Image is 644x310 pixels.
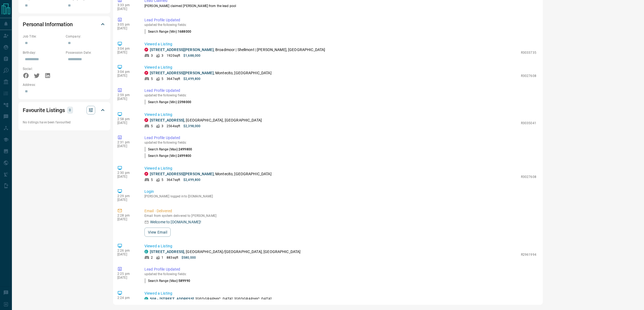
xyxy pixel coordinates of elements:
[178,100,191,104] span: 2398000
[161,124,163,129] p: 3
[117,97,136,101] p: [DATE]
[144,48,148,52] div: property.ca
[144,17,536,23] p: Lead Profile Updated
[151,177,153,182] p: 5
[117,217,136,221] p: [DATE]
[117,47,136,50] p: 3:04 pm
[117,198,136,202] p: [DATE]
[117,50,136,54] p: [DATE]
[117,144,136,148] p: [DATE]
[144,250,148,254] div: condos.ca
[521,174,536,179] p: R3027608
[521,50,536,55] p: R3033735
[117,74,136,77] p: [DATE]
[144,208,536,214] p: Email - Delivered
[150,48,214,52] a: [STREET_ADDRESS][PERSON_NAME]
[23,120,106,125] p: No listings have been favourited
[151,255,153,260] p: 2
[150,172,214,176] a: [STREET_ADDRESS][PERSON_NAME]
[150,219,201,225] p: Welcome to [DOMAIN_NAME]!
[117,249,136,252] p: 2:26 pm
[117,252,136,256] p: [DATE]
[161,177,163,182] p: 5
[23,82,106,87] p: Address:
[117,194,136,198] p: 2:29 pm
[521,73,536,78] p: R3027608
[144,291,536,296] p: Viewed a Listing
[144,71,148,75] div: property.ca
[117,175,136,178] p: [DATE]
[117,214,136,217] p: 2:28 pm
[178,30,191,33] span: 1688000
[144,267,536,272] p: Lead Profile Updated
[144,135,536,141] p: Lead Profile Updated
[23,66,63,71] p: Social:
[183,177,200,182] p: $2,499,800
[144,4,536,8] p: [PERSON_NAME] claimed [PERSON_NAME] from the lead pool
[144,272,536,276] p: updated the following fields:
[151,53,153,58] p: 3
[144,166,536,171] p: Viewed a Listing
[144,297,148,301] div: condos.ca
[178,154,191,158] span: 2499800
[167,255,178,260] p: 883 sqft
[117,276,136,279] p: [DATE]
[150,118,184,122] a: [STREET_ADDRESS]
[183,53,200,58] p: $1,688,000
[69,107,71,113] p: 0
[117,26,136,30] p: [DATE]
[183,124,200,129] p: $2,398,000
[150,250,184,254] a: [STREET_ADDRESS]
[150,297,194,301] a: 508 - [STREET_ADDRESS]
[144,88,536,93] p: Lead Profile Updated
[521,121,536,126] p: R3035041
[167,124,180,129] p: 2564 sqft
[144,141,536,144] p: updated the following fields:
[117,296,136,300] p: 2:24 pm
[144,278,190,283] p: Search Range (Max) :
[117,171,136,175] p: 2:30 pm
[23,34,63,39] p: Job Title:
[179,147,192,151] span: 2499800
[144,153,191,158] p: Search Range (Min) :
[117,23,136,26] p: 3:05 pm
[23,20,73,29] h2: Personal Information
[183,76,200,81] p: $2,499,800
[150,47,325,53] p: , Broadmoor | Shellmont | [PERSON_NAME], [GEOGRAPHIC_DATA]
[117,272,136,276] p: 2:25 pm
[167,76,180,81] p: 3647 sqft
[150,71,214,75] a: [STREET_ADDRESS][PERSON_NAME]
[150,296,272,302] p: , [GEOGRAPHIC_DATA], [GEOGRAPHIC_DATA]
[66,50,106,55] p: Possession Date:
[117,93,136,97] p: 2:59 pm
[150,70,272,76] p: , Montecito, [GEOGRAPHIC_DATA]
[181,255,196,260] p: $580,000
[144,194,536,198] p: [PERSON_NAME] logged into [DOMAIN_NAME]
[144,172,148,176] div: property.ca
[144,100,191,105] p: Search Range (Min) :
[23,50,63,55] p: Birthday:
[161,255,163,260] p: 1
[144,189,536,194] p: Login
[23,106,65,114] h2: Favourite Listings
[151,76,153,81] p: 5
[167,53,180,58] p: 1920 sqft
[117,70,136,74] p: 3:04 pm
[144,147,192,152] p: Search Range (Max) :
[144,41,536,47] p: Viewed a Listing
[150,171,272,177] p: , Montecito, [GEOGRAPHIC_DATA]
[144,93,536,97] p: updated the following fields:
[144,65,536,70] p: Viewed a Listing
[117,7,136,11] p: [DATE]
[117,121,136,125] p: [DATE]
[150,249,300,255] p: , [GEOGRAPHIC_DATA]/[GEOGRAPHIC_DATA], [GEOGRAPHIC_DATA]
[161,76,163,81] p: 5
[521,299,536,304] p: R3027184
[161,53,163,58] p: 3
[144,228,171,237] button: View Email
[23,18,106,31] div: Personal Information
[144,118,148,122] div: property.ca
[117,140,136,144] p: 2:31 pm
[179,279,190,283] span: 589990
[144,29,191,34] p: Search Range (Min) :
